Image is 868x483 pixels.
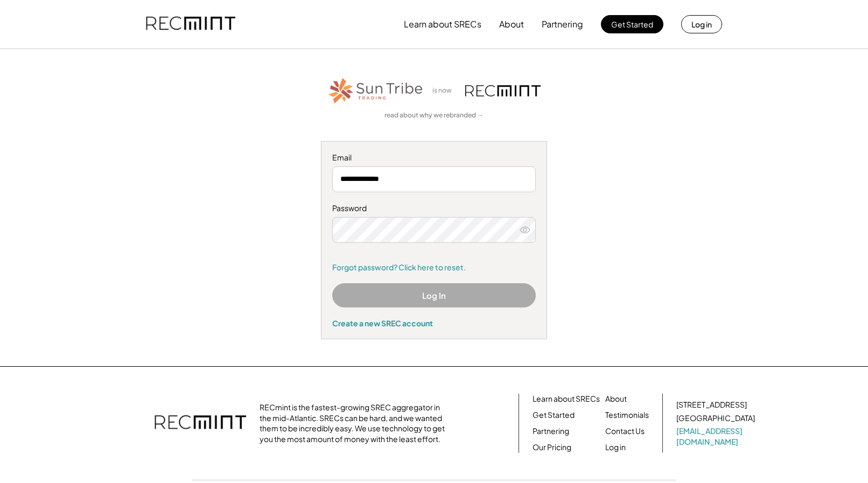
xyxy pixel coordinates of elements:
[499,13,524,35] button: About
[533,426,569,437] a: Partnering
[146,6,235,43] img: recmint-logotype%403x.png
[155,404,246,442] img: recmint-logotype%403x.png
[327,76,424,106] img: STT_Horizontal_Logo%2B-%2BColor.png
[676,400,747,410] div: [STREET_ADDRESS]
[332,318,536,328] div: Create a new SREC account
[605,426,645,437] a: Contact Us
[542,13,583,35] button: Partnering
[332,283,536,307] button: Log In
[601,15,663,33] button: Get Started
[404,13,481,35] button: Learn about SRECs
[384,111,484,120] a: read about why we rebranded →
[332,262,536,273] a: Forgot password? Click here to reset.
[605,442,626,453] a: Log in
[260,402,451,444] div: RECmint is the fastest-growing SREC aggregator in the mid-Atlantic. SRECs can be hard, and we wan...
[676,413,755,424] div: [GEOGRAPHIC_DATA]
[533,410,575,421] a: Get Started
[465,85,541,96] img: recmint-logotype%403x.png
[533,442,571,453] a: Our Pricing
[332,152,536,163] div: Email
[332,203,536,214] div: Password
[533,394,600,404] a: Learn about SRECs
[676,426,757,447] a: [EMAIL_ADDRESS][DOMAIN_NAME]
[681,15,722,33] button: Log in
[605,394,627,404] a: About
[430,86,460,95] div: is now
[605,410,649,421] a: Testimonials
